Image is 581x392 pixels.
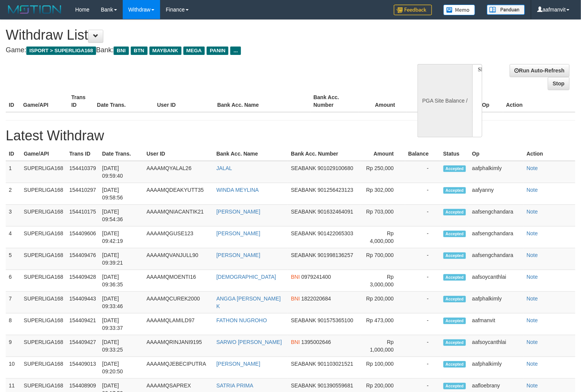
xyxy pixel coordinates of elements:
td: 154409013 [66,357,99,379]
th: Action [503,90,575,112]
td: 154409427 [66,335,99,357]
td: 1 [6,161,21,183]
th: User ID [154,90,214,112]
span: ISPORT > SUPERLIGA168 [26,47,96,55]
th: Action [523,147,575,161]
span: Accepted [443,296,466,302]
span: Accepted [443,187,466,194]
td: [DATE] 09:33:25 [99,335,143,357]
td: SUPERLIGA168 [21,205,66,227]
span: BNI [291,339,300,345]
a: JALAL [217,165,232,171]
td: 154410297 [66,183,99,205]
td: SUPERLIGA168 [21,227,66,248]
td: [DATE] 09:36:35 [99,270,143,292]
th: Trans ID [68,90,94,112]
span: 901390559681 [318,382,353,389]
td: aafyanny [469,183,523,205]
td: 6 [6,270,21,292]
h1: Withdraw List [6,27,380,43]
span: 1822020684 [301,296,331,302]
span: Accepted [443,361,466,368]
span: SEABANK [291,187,316,193]
td: - [405,227,440,248]
td: Rp 4,000,000 [361,227,405,248]
span: BTN [131,47,148,55]
td: 4 [6,227,21,248]
a: [PERSON_NAME] [217,252,260,258]
a: Note [526,252,538,258]
a: Run Auto-Refresh [510,64,570,77]
td: AAAAMQGUSE123 [143,227,213,248]
span: 901256423123 [318,187,353,193]
td: AAAAMQLAMILD97 [143,313,213,335]
td: 5 [6,248,21,270]
th: Amount [358,90,406,112]
td: aafsengchandara [469,227,523,248]
td: aafsengchandara [469,248,523,270]
td: 2 [6,183,21,205]
th: Bank Acc. Name [213,147,288,161]
td: AAAAMQDEAKYUTT35 [143,183,213,205]
span: Accepted [443,165,466,172]
span: 0979241400 [301,274,331,280]
td: AAAAMQVANJULL90 [143,248,213,270]
td: SUPERLIGA168 [21,248,66,270]
td: 154410379 [66,161,99,183]
a: Note [526,187,538,193]
a: Note [526,209,538,215]
td: aafphalkimly [469,161,523,183]
td: - [405,335,440,357]
td: Rp 703,000 [361,205,405,227]
td: 154410175 [66,205,99,227]
td: Rp 700,000 [361,248,405,270]
td: Rp 3,000,000 [361,270,405,292]
span: SEABANK [291,317,316,323]
span: BNI [114,47,128,55]
td: [DATE] 09:20:50 [99,357,143,379]
td: 154409421 [66,313,99,335]
th: Game/API [20,90,68,112]
th: Op [479,90,503,112]
td: AAAAMQCUREK2000 [143,292,213,313]
td: AAAAMQYALAL26 [143,161,213,183]
td: [DATE] 09:33:37 [99,313,143,335]
td: aafmanvit [469,313,523,335]
td: SUPERLIGA168 [21,270,66,292]
td: [DATE] 09:33:46 [99,292,143,313]
span: Accepted [443,231,466,237]
span: Accepted [443,383,466,389]
td: [DATE] 09:39:21 [99,248,143,270]
td: SUPERLIGA168 [21,313,66,335]
td: 7 [6,292,21,313]
img: Button%20Memo.svg [443,5,475,15]
span: Accepted [443,252,466,259]
td: 154409606 [66,227,99,248]
h4: Game: Bank: [6,47,380,54]
td: SUPERLIGA168 [21,357,66,379]
th: Balance [407,90,451,112]
td: AAAAMQJEBECIPUTRA [143,357,213,379]
a: [PERSON_NAME] [217,230,260,236]
td: Rp 100,000 [361,357,405,379]
td: SUPERLIGA168 [21,161,66,183]
img: panduan.png [487,5,525,15]
a: Note [526,339,538,345]
td: 10 [6,357,21,379]
span: Accepted [443,339,466,346]
span: BNI [291,274,300,280]
td: SUPERLIGA168 [21,335,66,357]
a: SATRIA PRIMA [217,382,254,389]
td: AAAAMQMOENTI16 [143,270,213,292]
td: [DATE] 09:42:19 [99,227,143,248]
td: AAAAMQNIACANTIK21 [143,205,213,227]
td: 3 [6,205,21,227]
td: - [405,357,440,379]
span: 901029100680 [318,165,353,171]
span: 901632464091 [318,209,353,215]
span: MEGA [183,47,205,55]
th: Game/API [21,147,66,161]
th: Amount [361,147,405,161]
td: aafsengchandara [469,205,523,227]
span: SEABANK [291,382,316,389]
